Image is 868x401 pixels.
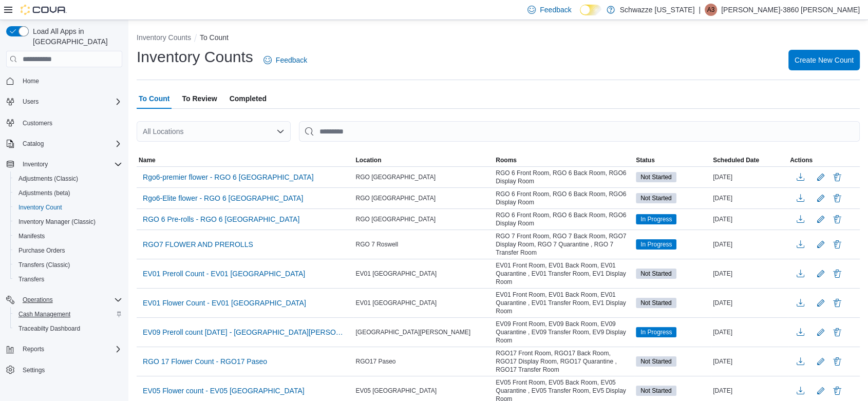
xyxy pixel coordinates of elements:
span: Adjustments (Classic) [14,173,122,185]
p: | [699,4,701,16]
button: Edit count details [815,237,827,252]
button: Inventory Count [10,200,126,215]
span: Operations [18,294,122,306]
a: Traceabilty Dashboard [14,322,84,335]
span: Purchase Orders [18,246,65,255]
span: Inventory Count [14,201,122,214]
span: Inventory Manager (Classic) [14,216,122,228]
span: Transfers (Classic) [18,261,70,269]
span: RGO17 Paseo [355,357,395,366]
span: Not Started [636,356,676,367]
span: Transfers [18,275,44,283]
button: Rgo6-Elite flower - RGO 6 [GEOGRAPHIC_DATA] [139,190,307,206]
button: EV01 Flower Count - EV01 [GEOGRAPHIC_DATA] [139,295,310,311]
button: Edit count details [815,383,827,398]
a: Home [18,75,43,87]
button: Edit count details [815,295,827,311]
span: Location [355,156,381,164]
button: Reports [2,342,126,356]
span: EV01 [GEOGRAPHIC_DATA] [355,270,437,278]
button: Users [18,96,43,108]
button: Edit count details [815,266,827,281]
button: Edit count details [815,169,827,185]
div: RGO 6 Front Room, RGO 6 Back Room, RGO6 Display Room [494,167,634,187]
button: Operations [18,294,57,306]
span: Reports [23,345,44,353]
span: Not Started [636,193,676,203]
span: In Progress [636,327,676,337]
button: Settings [2,362,126,377]
button: Scheduled Date [711,154,788,166]
span: Not Started [640,194,672,203]
div: [DATE] [711,297,788,309]
a: Inventory Count [14,201,66,214]
a: Purchase Orders [14,244,69,257]
button: Inventory Manager (Classic) [10,215,126,229]
span: Not Started [640,357,672,366]
button: Delete [831,171,843,183]
span: RGO 6 Pre-rolls - RGO 6 [GEOGRAPHIC_DATA] [143,214,299,224]
span: [GEOGRAPHIC_DATA][PERSON_NAME] [355,328,470,336]
div: EV09 Front Room, EV09 Back Room, EV09 Quarantine , EV09 Transfer Room, EV9 Display Room [494,318,634,347]
div: RGO 7 Front Room, RGO 7 Back Room, RGO7 Display Room, RGO 7 Quarantine , RGO 7 Transfer Room [494,230,634,259]
span: EV05 Flower count - EV05 [GEOGRAPHIC_DATA] [143,386,305,396]
span: Customers [18,116,122,129]
div: RGO17 Front Room, RGO17 Back Room, RGO17 Display Room, RGO17 Quarantine , RGO17 Transfer Room [494,347,634,376]
button: Edit count details [815,324,827,340]
span: In Progress [640,328,672,337]
span: In Progress [636,239,676,250]
button: Delete [831,297,843,309]
span: Home [23,77,39,85]
span: Settings [23,366,45,374]
span: RGO [GEOGRAPHIC_DATA] [355,173,436,181]
span: Create New Count [795,55,854,65]
span: Rgo6-Elite flower - RGO 6 [GEOGRAPHIC_DATA] [143,193,303,203]
div: [DATE] [711,385,788,397]
div: Alexis-3860 Shoope [705,4,717,16]
span: Reports [18,343,122,355]
button: Edit count details [815,190,827,206]
span: Settings [18,364,122,376]
button: Inventory Counts [137,33,191,42]
span: Home [18,74,122,87]
div: [DATE] [711,171,788,183]
span: Manifests [14,230,122,242]
h1: Inventory Counts [137,47,253,67]
span: Adjustments (beta) [18,189,70,197]
button: Delete [831,192,843,204]
a: Cash Management [14,308,74,320]
button: Traceabilty Dashboard [10,321,126,336]
button: Location [353,154,494,166]
span: RGO7 FLOWER AND PREROLLS [143,239,253,250]
span: Inventory [23,160,48,168]
button: Operations [2,293,126,307]
button: Open list of options [276,127,285,136]
nav: An example of EuiBreadcrumbs [137,32,860,45]
button: Rgo6-premier flower - RGO 6 [GEOGRAPHIC_DATA] [139,169,317,185]
span: Scheduled Date [713,156,759,164]
span: RGO 17 Flower Count - RGO17 Paseo [143,356,267,367]
span: EV01 Flower Count - EV01 [GEOGRAPHIC_DATA] [143,298,306,308]
span: Customers [23,119,52,127]
button: RGO7 FLOWER AND PREROLLS [139,237,257,252]
span: Not Started [640,269,672,278]
span: Cash Management [18,310,70,318]
span: Inventory [18,158,122,170]
span: In Progress [640,240,672,249]
span: Not Started [636,269,676,279]
button: Status [634,154,711,166]
button: To Count [200,33,229,42]
button: Delete [831,326,843,338]
a: Transfers [14,273,48,285]
span: Manifests [18,232,45,240]
span: RGO [GEOGRAPHIC_DATA] [355,215,436,223]
button: Delete [831,213,843,225]
button: EV09 Preroll count [DATE] - [GEOGRAPHIC_DATA][PERSON_NAME] [139,324,351,340]
span: Not Started [640,298,672,308]
div: [DATE] [711,326,788,338]
span: EV09 Preroll count [DATE] - [GEOGRAPHIC_DATA][PERSON_NAME] [143,327,347,337]
span: Not Started [636,386,676,396]
a: Inventory Manager (Classic) [14,216,100,228]
span: Users [18,96,122,108]
span: Cash Management [14,308,122,320]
